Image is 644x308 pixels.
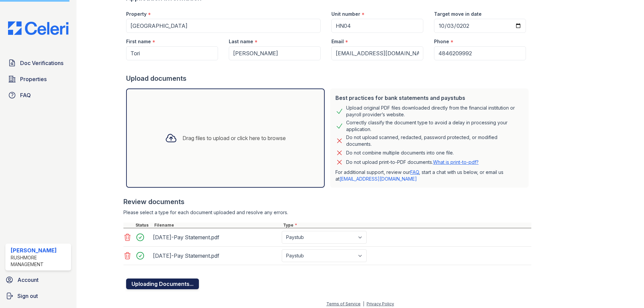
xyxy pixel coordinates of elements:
[123,209,531,216] div: Please select a type for each document uploaded and resolve any errors.
[5,56,71,70] a: Doc Verifications
[434,11,482,17] label: Target move in date
[346,119,523,133] div: Correctly classify the document type to avoid a delay in processing your application.
[11,254,68,268] div: Rushmore Management
[434,38,449,45] label: Phone
[123,197,531,206] div: Review documents
[11,246,68,254] div: [PERSON_NAME]
[331,38,344,45] label: Email
[17,276,39,284] span: Account
[367,301,394,306] a: Privacy Policy
[134,223,153,228] div: Status
[346,134,523,147] div: Do not upload scanned, redacted, password protected, or modified documents.
[229,38,253,45] label: Last name
[433,159,479,165] a: What is print-to-pdf?
[5,72,71,86] a: Properties
[331,11,360,17] label: Unit number
[20,59,63,67] span: Doc Verifications
[363,301,364,306] div: |
[3,289,74,303] a: Sign out
[3,273,74,287] a: Account
[346,149,454,157] div: Do not combine multiple documents into one file.
[20,91,31,99] span: FAQ
[5,88,71,102] a: FAQ
[326,301,361,306] a: Terms of Service
[153,223,282,228] div: Filename
[346,105,523,118] div: Upload original PDF files downloaded directly from the financial institution or payroll provider’...
[335,169,523,182] p: For additional support, review our , start a chat with us below, or email us at
[182,134,286,142] div: Drag files to upload or click here to browse
[335,94,523,102] div: Best practices for bank statements and paystubs
[153,232,279,243] div: [DATE]-Pay Statement.pdf
[339,176,417,182] a: [EMAIL_ADDRESS][DOMAIN_NAME]
[3,21,74,35] img: CE_Logo_Blue-a8612792a0a2168367f1c8372b55b34899dd931a85d93a1a3d3e32e68fde9ad4.png
[126,279,199,289] button: Uploading Documents...
[17,292,38,300] span: Sign out
[410,169,419,175] a: FAQ
[126,74,531,83] div: Upload documents
[346,159,479,166] p: Do not upload print-to-PDF documents.
[153,250,279,261] div: [DATE]-Pay Statement.pdf
[126,11,147,17] label: Property
[126,38,151,45] label: First name
[20,75,47,83] span: Properties
[282,223,531,228] div: Type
